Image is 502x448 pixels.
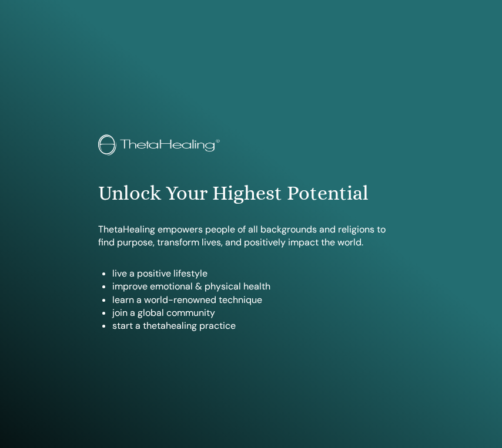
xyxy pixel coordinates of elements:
[112,267,403,280] li: live a positive lifestyle
[98,223,403,250] p: ThetaHealing empowers people of all backgrounds and religions to find purpose, transform lives, a...
[112,294,403,306] li: learn a world-renowned technique
[112,280,403,293] li: improve emotional & physical health
[112,306,403,319] li: join a global community
[112,319,403,332] li: start a thetahealing practice
[98,181,403,206] h1: Unlock Your Highest Potential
